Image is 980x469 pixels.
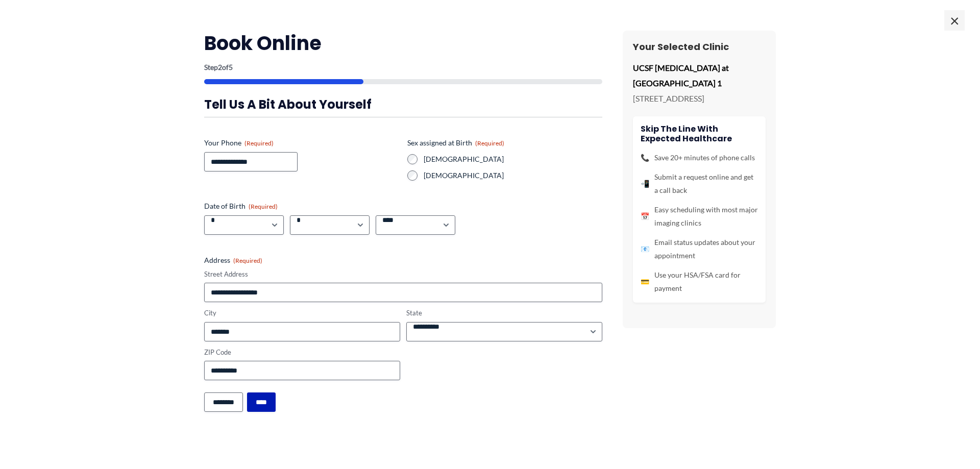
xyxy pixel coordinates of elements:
label: ZIP Code [204,348,400,357]
span: × [944,10,965,31]
span: 📧 [641,242,649,256]
li: Use your HSA/FSA card for payment [641,268,758,295]
h2: Book Online [204,31,602,56]
label: City [204,308,400,318]
span: 📞 [641,151,649,164]
label: State [406,308,602,318]
h3: Tell us a bit about yourself [204,96,602,112]
h4: Skip the line with Expected Healthcare [641,124,758,143]
span: 2 [218,63,222,71]
p: Step of [204,64,602,71]
li: Save 20+ minutes of phone calls [641,151,758,164]
label: Street Address [204,269,602,279]
h3: Your Selected Clinic [633,41,766,53]
legend: Address [204,255,262,265]
legend: Sex assigned at Birth [407,138,504,148]
p: UCSF [MEDICAL_DATA] at [GEOGRAPHIC_DATA] 1 [633,60,766,90]
span: 📅 [641,210,649,223]
li: Easy scheduling with most major imaging clinics [641,203,758,230]
label: [DEMOGRAPHIC_DATA] [424,154,602,164]
span: 📲 [641,177,649,190]
span: (Required) [475,139,504,147]
label: [DEMOGRAPHIC_DATA] [424,170,602,181]
li: Email status updates about your appointment [641,236,758,262]
label: Your Phone [204,138,399,148]
legend: Date of Birth [204,201,278,211]
span: (Required) [233,257,262,264]
span: 5 [229,63,233,71]
p: [STREET_ADDRESS] [633,91,766,106]
span: 💳 [641,275,649,288]
span: (Required) [244,139,274,147]
li: Submit a request online and get a call back [641,170,758,197]
span: (Required) [249,203,278,210]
